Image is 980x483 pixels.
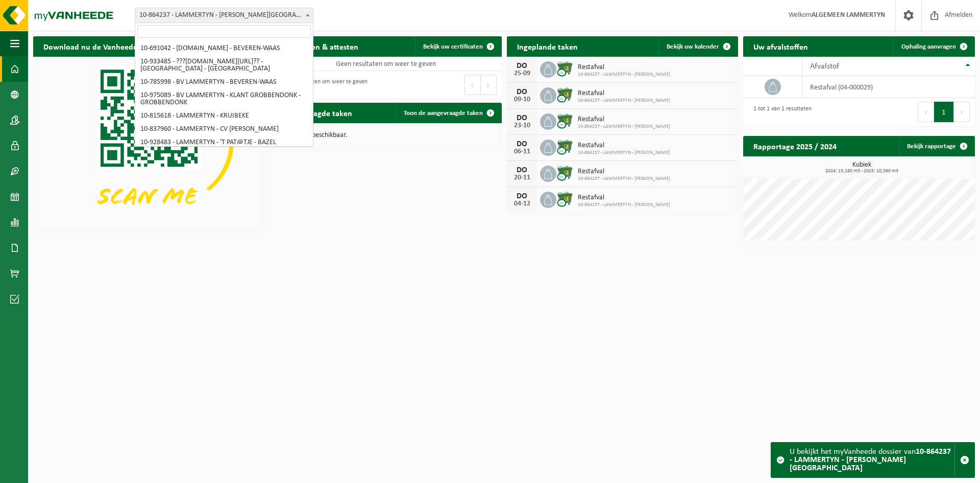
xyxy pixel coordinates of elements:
[137,55,311,76] li: 10-933485 - ???[DOMAIN_NAME][URL]?? - [GEOGRAPHIC_DATA] - [GEOGRAPHIC_DATA]
[33,57,265,231] img: Download de VHEPlus App
[512,174,532,181] div: 20-11
[33,36,169,56] h2: Download nu de Vanheede+ app!
[512,200,532,208] div: 04-12
[658,36,737,57] a: Bekijk uw kalender
[512,148,532,155] div: 06-11
[512,114,532,122] div: DO
[464,75,481,95] button: Previous
[578,168,670,176] span: Restafval
[5,461,170,483] iframe: chat widget
[512,62,532,70] div: DO
[893,36,974,57] a: Ophaling aanvragen
[556,60,574,77] img: WB-0660-CU
[396,103,501,123] a: Toon de aangevraagde taken
[423,43,483,50] span: Bekijk uw certificaten
[901,43,956,50] span: Ophaling aanvragen
[270,36,369,56] h2: Certificaten & attesten
[578,202,670,208] span: 10-864237 - LAMMERTYN - [PERSON_NAME]
[512,96,532,103] div: 09-10
[748,101,812,123] div: 1 tot 1 van 1 resultaten
[748,169,975,174] span: 2024: 15,180 m3 - 2025: 10,560 m3
[578,72,670,78] span: 10-864237 - LAMMERTYN - [PERSON_NAME]
[934,102,954,122] button: 1
[512,140,532,148] div: DO
[270,57,502,71] td: Geen resultaten om weer te geven
[556,86,574,103] img: WB-0660-CU
[481,75,497,95] button: Next
[137,76,311,89] li: 10-785998 - BV LAMMERTYN - BEVEREN-WAAS
[280,132,492,139] p: Geen data beschikbaar.
[135,8,313,23] span: 10-864237 - LAMMERTYN - LUC VAN LAETHEM - ROOSDAAL
[578,116,670,124] span: Restafval
[512,122,532,129] div: 23-10
[812,11,885,19] strong: ALGEMEEN LAMMERTYN
[743,36,818,56] h2: Uw afvalstoffen
[275,74,367,96] div: Geen resultaten om weer te geven
[578,63,670,72] span: Restafval
[137,89,311,109] li: 10-975089 - BV LAMMERTYN - KLANT GROBBENDONK - GROBBENDONK
[556,190,574,208] img: WB-0660-CU
[512,166,532,174] div: DO
[512,192,532,200] div: DO
[137,136,311,149] li: 10-928483 - LAMMERTYN - 'T PAT@TJE - BAZEL
[899,136,974,156] a: Bekijk rapportage
[578,176,670,182] span: 10-864237 - LAMMERTYN - [PERSON_NAME]
[578,124,670,130] span: 10-864237 - LAMMERTYN - [PERSON_NAME]
[667,43,719,50] span: Bekijk uw kalender
[556,112,574,129] img: WB-0660-CU
[802,76,975,98] td: restafval (04-000029)
[748,162,975,174] h3: Kubiek
[512,88,532,96] div: DO
[512,70,532,77] div: 25-09
[918,102,934,122] button: Previous
[810,62,839,71] span: Afvalstof
[556,138,574,155] img: WB-0660-CU
[578,89,670,98] span: Restafval
[404,110,483,117] span: Toon de aangevraagde taken
[790,448,951,472] strong: 10-864237 - LAMMERTYN - [PERSON_NAME][GEOGRAPHIC_DATA]
[578,150,670,156] span: 10-864237 - LAMMERTYN - [PERSON_NAME]
[556,164,574,181] img: WB-0660-CU
[137,123,311,136] li: 10-837960 - LAMMERTYN - CV [PERSON_NAME]
[507,36,588,56] h2: Ingeplande taken
[578,98,670,104] span: 10-864237 - LAMMERTYN - [PERSON_NAME]
[137,42,311,55] li: 10-691042 - [DOMAIN_NAME] - BEVEREN-WAAS
[790,443,954,477] div: U bekijkt het myVanheede dossier van
[743,136,847,156] h2: Rapportage 2025 / 2024
[137,109,311,123] li: 10-815618 - LAMMERTYN - KRUIBEKE
[415,36,501,57] a: Bekijk uw certificaten
[954,102,970,122] button: Next
[270,103,362,123] h2: Aangevraagde taken
[578,142,670,150] span: Restafval
[135,8,313,22] span: 10-864237 - LAMMERTYN - LUC VAN LAETHEM - ROOSDAAL
[578,194,670,202] span: Restafval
